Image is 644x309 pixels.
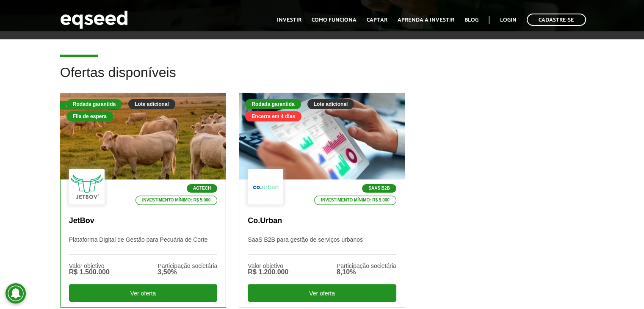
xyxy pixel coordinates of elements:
[245,99,301,109] div: Rodada garantida
[500,17,517,23] a: Login
[69,269,110,276] div: R$ 1.500.000
[337,269,396,276] div: 8,10%
[60,93,227,308] a: Fila de espera Rodada garantida Lote adicional Fila de espera Agtech Investimento mínimo: R$ 5.00...
[248,216,396,226] p: Co.Urban
[367,17,387,23] a: Captar
[158,269,217,276] div: 3,50%
[66,99,122,109] div: Rodada garantida
[307,99,354,109] div: Lote adicional
[60,65,584,93] h2: Ofertas disponíveis
[312,17,357,23] a: Como funciona
[69,284,218,302] div: Ver oferta
[248,269,288,276] div: R$ 1.200.000
[248,284,396,302] div: Ver oferta
[464,17,478,23] a: Blog
[69,263,110,269] div: Valor objetivo
[245,111,301,121] div: Encerra em 4 dias
[66,111,113,121] div: Fila de espera
[337,263,396,269] div: Participação societária
[60,101,108,110] div: Fila de espera
[527,14,586,26] a: Cadastre-se
[69,216,218,226] p: JetBov
[277,17,301,23] a: Investir
[248,263,288,269] div: Valor objetivo
[398,17,454,23] a: Aprenda a investir
[135,196,218,205] p: Investimento mínimo: R$ 5.000
[248,236,396,254] p: SaaS B2B para gestão de serviços urbanos
[187,184,217,193] p: Agtech
[60,8,128,31] img: EqSeed
[314,196,396,205] p: Investimento mínimo: R$ 5.000
[158,263,217,269] div: Participação societária
[128,99,175,109] div: Lote adicional
[362,184,396,193] p: SaaS B2B
[239,93,405,308] a: Rodada garantida Lote adicional Encerra em 4 dias SaaS B2B Investimento mínimo: R$ 5.000 Co.Urban...
[69,236,218,254] p: Plataforma Digital de Gestão para Pecuária de Corte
